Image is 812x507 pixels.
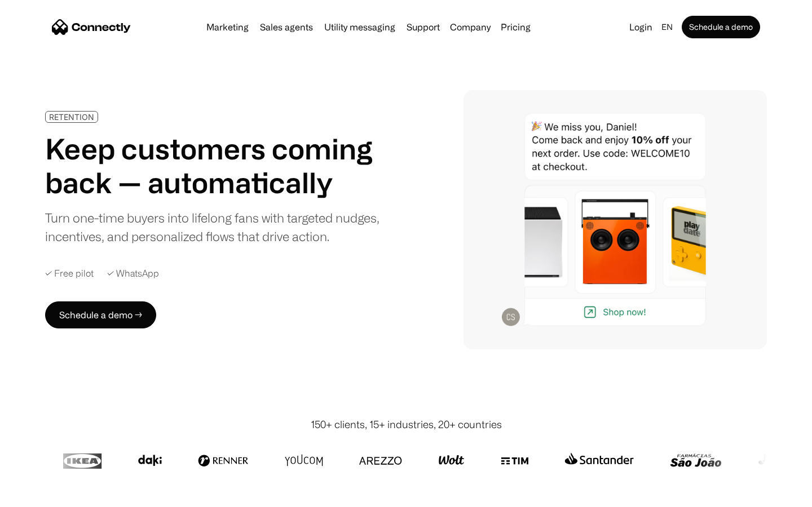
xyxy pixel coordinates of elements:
[682,16,760,38] a: Schedule a demo
[496,23,535,32] a: Pricing
[45,268,94,279] div: ✓ Free pilot
[202,23,253,32] a: Marketing
[625,19,657,35] a: Login
[320,23,400,32] a: Utility messaging
[661,19,673,35] div: en
[450,19,491,35] div: Company
[45,208,388,246] div: Turn one-time buyers into lifelong fans with targeted nudges, incentives, and personalized flows ...
[107,268,159,279] div: ✓ WhatsApp
[23,487,68,503] ul: Language list
[45,301,156,328] a: Schedule a demo →
[45,132,388,199] h1: Keep customers coming back — automatically
[402,23,444,32] a: Support
[255,23,317,32] a: Sales agents
[311,417,502,432] div: 150+ clients, 15+ industries, 20+ countries
[49,113,94,121] div: RETENTION
[11,486,68,503] aside: Language selected: English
